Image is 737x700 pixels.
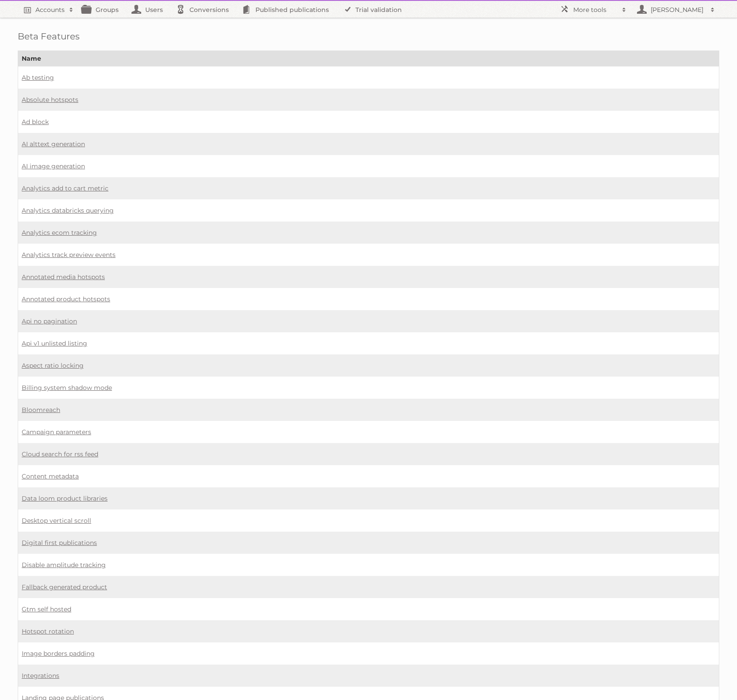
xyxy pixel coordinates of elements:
[556,1,631,18] a: More tools
[631,1,719,18] a: [PERSON_NAME]
[22,317,77,325] a: Api no pagination
[22,672,59,680] a: Integrations
[35,5,65,14] h2: Accounts
[22,96,78,104] a: Absolute hotspots
[573,5,617,14] h2: More tools
[22,472,79,480] a: Content metadata
[18,1,78,18] a: Accounts
[648,5,706,14] h2: [PERSON_NAME]
[22,251,116,259] a: Analytics track preview events
[22,649,95,657] a: Image borders padding
[22,339,87,347] a: Api v1 unlisted listing
[127,1,172,18] a: Users
[22,450,98,458] a: Cloud search for rss feed
[22,494,108,502] a: Data loom product libraries
[78,1,127,18] a: Groups
[22,362,84,369] a: Aspect ratio locking
[22,74,54,82] a: Ab testing
[22,273,105,281] a: Annotated media hotspots
[22,295,110,303] a: Annotated product hotspots
[238,1,338,18] a: Published publications
[22,140,85,148] a: AI alttext generation
[18,31,719,42] h1: Beta Features
[22,206,114,214] a: Analytics databricks querying
[338,1,411,18] a: Trial validation
[22,605,71,613] a: Gtm self hosted
[22,184,108,192] a: Analytics add to cart metric
[18,51,719,66] th: Name
[22,583,107,591] a: Fallback generated product
[22,229,97,237] a: Analytics ecom tracking
[22,162,85,170] a: AI image generation
[172,1,238,18] a: Conversions
[22,627,74,635] a: Hotspot rotation
[22,428,91,436] a: Campaign parameters
[22,384,112,392] a: Billing system shadow mode
[22,118,49,126] a: Ad block
[22,406,60,414] a: Bloomreach
[22,539,97,547] a: Digital first publications
[22,561,106,569] a: Disable amplitude tracking
[22,517,91,525] a: Desktop vertical scroll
